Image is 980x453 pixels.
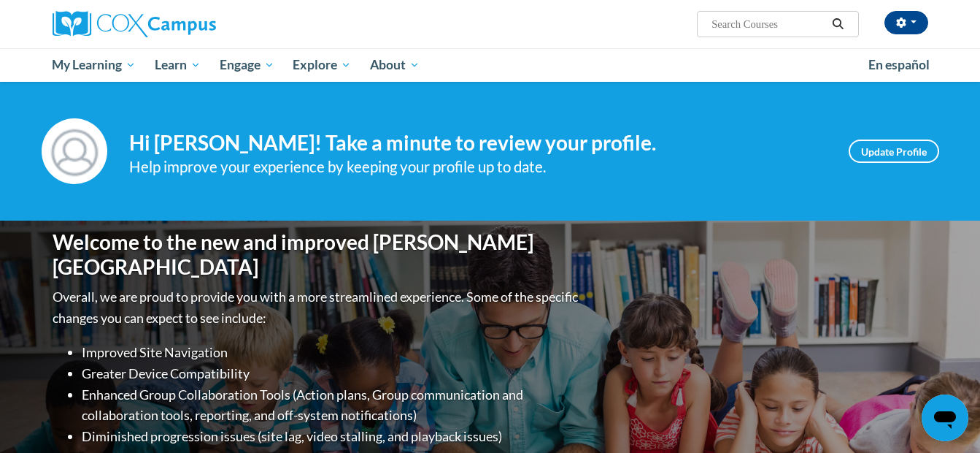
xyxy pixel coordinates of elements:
[849,140,939,163] a: Update Profile
[145,48,210,82] a: Learn
[922,395,968,441] iframe: Button to launch messaging window
[53,11,216,37] img: Cox Campus
[827,15,849,33] button: Search
[31,48,950,82] div: Main menu
[370,56,420,74] span: About
[129,155,827,179] div: Help improve your experience by keeping your profile up to date.
[82,363,582,384] li: Greater Device Compatibility
[52,56,136,74] span: My Learning
[82,384,582,427] li: Enhanced Group Collaboration Tools (Action plans, Group communication and collaboration tools, re...
[82,426,582,447] li: Diminished progression issues (site lag, video stalling, and playback issues)
[42,118,107,184] img: Profile Image
[220,56,274,74] span: Engage
[155,56,201,74] span: Learn
[53,286,582,329] p: Overall, we are proud to provide you with a more streamlined experience. Some of the specific cha...
[859,50,939,80] a: En español
[82,342,582,363] li: Improved Site Navigation
[53,230,582,279] h1: Welcome to the new and improved [PERSON_NAME][GEOGRAPHIC_DATA]
[210,48,284,82] a: Engage
[283,48,360,82] a: Explore
[360,48,429,82] a: About
[710,15,827,33] input: Search Courses
[293,56,351,74] span: Explore
[129,131,827,156] h4: Hi [PERSON_NAME]! Take a minute to review your profile.
[53,11,330,37] a: Cox Campus
[868,57,930,72] span: En español
[884,11,928,34] button: Account Settings
[43,48,146,82] a: My Learning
